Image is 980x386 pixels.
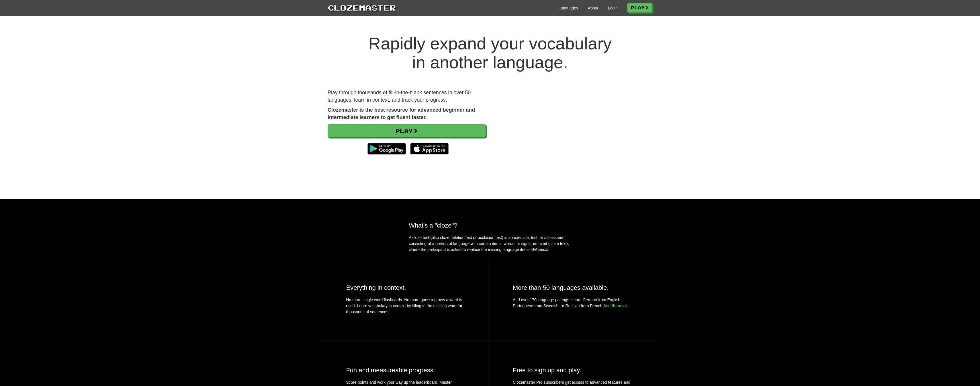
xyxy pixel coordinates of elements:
a: Login [608,5,618,11]
em: - Wikipedia [529,247,548,252]
a: See them all. [603,303,628,308]
h2: Free to sign up and play. [513,367,634,374]
p: A cloze test (also cloze deletion test or occlusion test) is an exercise, test, or assessment con... [409,235,571,253]
p: No more single word flashcards. No more guessing how a word is used. Learn vocabulary in context ... [346,297,467,318]
h2: More than 50 languages available. [513,284,634,291]
a: Languages [558,5,578,11]
p: And over 170 language pairings. Learn German from English, Portuguese from Swedish, or Russian fr... [513,297,634,309]
a: About [588,5,598,11]
h2: Everything in context. [346,284,467,291]
a: Play [627,3,652,13]
h2: What's a "cloze"? [409,222,571,229]
a: Play [328,124,486,137]
img: Get it on Google Play [365,140,409,157]
p: Play through thousands of fill-in-the-blank sentences in over 50 languages, learn in context, and... [328,89,486,104]
img: Download_on_the_App_Store_Badge_US-UK_135x40-25178aeef6eb6b83b96f5f2d004eda3bffbb37122de64afbaef7... [410,143,449,154]
a: Clozemaster [328,2,396,13]
h2: Fun and measureable progress. [346,367,467,374]
strong: Clozemaster is the best resource for advanced beginner and intermediate learners to get fluent fa... [328,107,475,120]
